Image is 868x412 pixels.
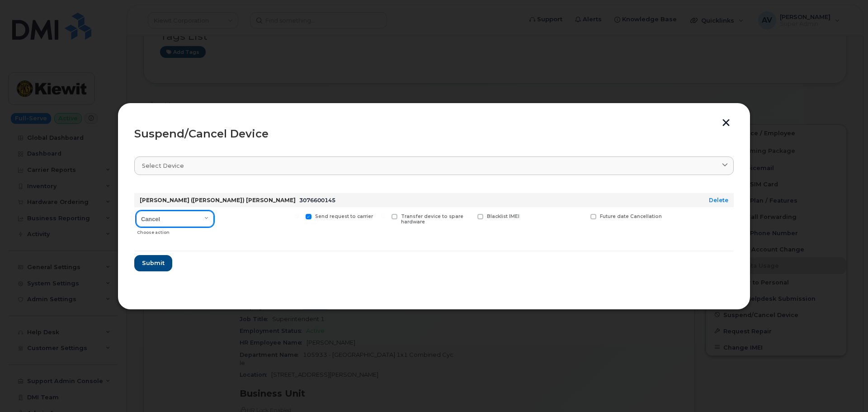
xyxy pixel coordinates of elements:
[142,161,184,170] span: Select device
[315,213,373,219] span: Send request to carrier
[137,225,214,236] div: Choose action
[467,214,471,218] input: Blacklist IMEI
[829,373,861,405] iframe: Messenger Launcher
[299,197,335,204] span: 3076600145
[140,197,296,204] strong: [PERSON_NAME] ([PERSON_NAME]) [PERSON_NAME]
[600,213,662,219] span: Future date Cancellation
[142,259,165,267] span: Submit
[134,128,734,139] div: Suspend/Cancel Device
[134,255,172,271] button: Submit
[580,214,584,218] input: Future date Cancellation
[401,213,463,225] span: Transfer device to spare hardware
[487,213,519,219] span: Blacklist IMEI
[381,214,385,218] input: Transfer device to spare hardware
[134,156,734,175] a: Select device
[709,197,728,204] a: Delete
[295,214,299,218] input: Send request to carrier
